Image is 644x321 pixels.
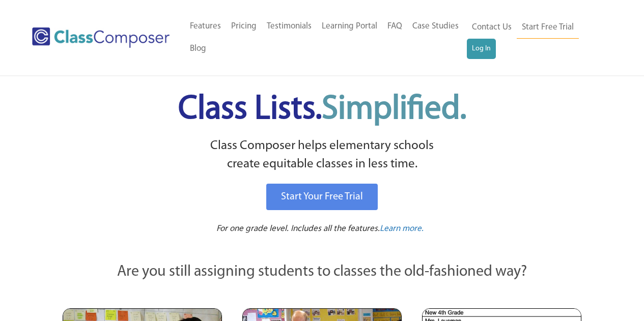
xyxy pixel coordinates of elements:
span: Class Lists. [178,93,466,126]
a: Case Studies [407,15,464,38]
a: Start Your Free Trial [266,184,378,210]
span: For one grade level. Includes all the features. [216,224,380,233]
a: Pricing [226,15,262,38]
img: Class Composer [32,27,170,48]
nav: Header Menu [467,16,604,59]
span: Learn more. [380,224,424,233]
nav: Header Menu [185,15,467,60]
p: Are you still assigning students to classes the old-fashioned way? [63,261,582,283]
span: Start Your Free Trial [281,192,363,202]
a: Blog [185,38,211,60]
a: Start Free Trial [517,16,579,39]
span: Simplified. [322,93,466,126]
p: Class Composer helps elementary schools create equitable classes in less time. [61,137,583,174]
a: Contact Us [467,16,517,39]
a: Log In [467,39,496,59]
a: Features [185,15,226,38]
a: FAQ [382,15,407,38]
a: Learning Portal [317,15,382,38]
a: Testimonials [262,15,317,38]
a: Learn more. [380,223,424,236]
